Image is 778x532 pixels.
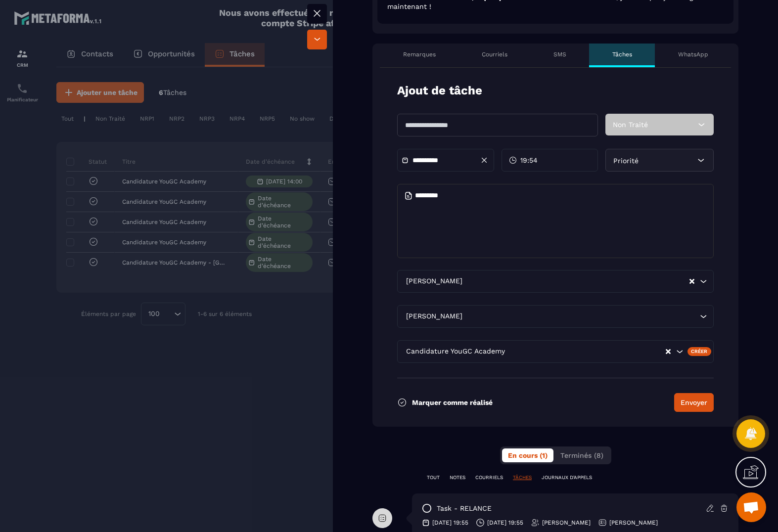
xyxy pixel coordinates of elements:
span: [PERSON_NAME] [404,311,464,322]
p: [PERSON_NAME] [542,519,591,527]
p: JOURNAUX D'APPELS [542,474,592,481]
div: Ouvrir le chat [736,492,766,522]
span: Non Traité [613,121,648,129]
p: TOUT [427,474,440,481]
p: task - RELANCE [437,504,492,513]
div: Search for option [397,340,714,363]
p: Ajout de tâche [397,83,482,99]
p: NOTES [450,474,465,481]
input: Search for option [507,346,665,357]
p: Marquer comme réalisé [412,399,493,406]
p: Remarques [403,50,436,58]
div: Search for option [397,270,714,293]
p: [DATE] 19:55 [487,519,523,527]
span: Priorité [613,157,639,165]
p: TÂCHES [513,474,532,481]
p: WhatsApp [678,50,708,58]
button: Clear Selected [689,278,694,285]
p: Tâches [612,50,632,58]
p: COURRIELS [475,474,503,481]
span: 19:54 [520,155,538,165]
span: [PERSON_NAME] [404,276,464,287]
p: SMS [553,50,566,58]
button: En cours (1) [502,448,553,462]
button: Terminés (8) [554,448,609,462]
div: Search for option [397,305,714,328]
span: Terminés (8) [560,451,603,459]
span: Candidature YouGC Academy [404,346,507,357]
input: Search for option [464,311,697,322]
div: Créer [687,347,712,356]
p: [PERSON_NAME] [609,519,658,527]
input: Search for option [464,276,688,287]
button: Clear Selected [666,348,671,355]
p: [DATE] 19:55 [432,519,468,527]
p: Courriels [482,50,507,58]
button: Envoyer [674,393,714,412]
span: En cours (1) [508,451,548,459]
